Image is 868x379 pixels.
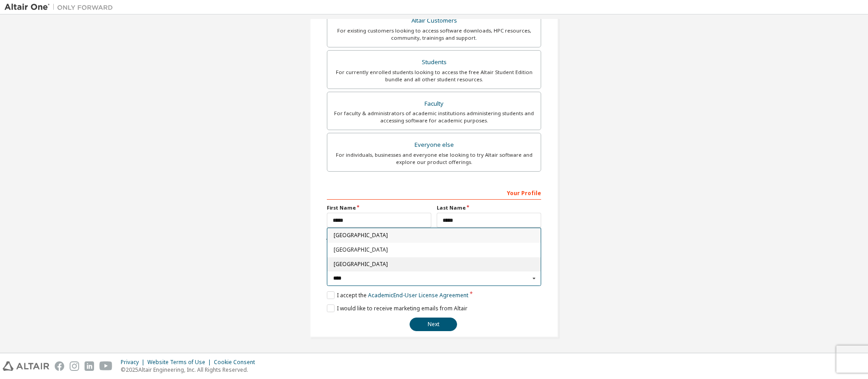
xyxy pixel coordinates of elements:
[70,361,79,371] img: instagram.svg
[121,359,147,366] div: Privacy
[334,233,535,239] span: [GEOGRAPHIC_DATA]
[55,361,64,371] img: facebook.svg
[334,248,535,253] span: [GEOGRAPHIC_DATA]
[85,361,94,371] img: linkedin.svg
[327,185,541,200] div: Your Profile
[327,304,467,312] label: I would like to receive marketing emails from Altair
[333,14,535,27] div: Altair Customers
[410,318,457,331] button: Next
[121,366,260,374] p: © 2025 Altair Engineering, Inc. All Rights Reserved.
[327,204,431,211] label: First Name
[333,151,535,166] div: For individuals, businesses and everyone else looking to try Altair software and explore our prod...
[333,110,535,124] div: For faculty & administrators of academic institutions administering students and accessing softwa...
[333,27,535,42] div: For existing customers looking to access software downloads, HPC resources, community, trainings ...
[327,291,468,299] label: I accept the
[333,69,535,83] div: For currently enrolled students looking to access the free Altair Student Edition bundle and all ...
[99,361,113,371] img: youtube.svg
[333,56,535,69] div: Students
[368,291,468,299] a: Academic End-User License Agreement
[3,361,49,371] img: altair_logo.svg
[214,359,260,366] div: Cookie Consent
[5,3,118,12] img: Altair One
[333,98,535,110] div: Faculty
[333,139,535,151] div: Everyone else
[334,262,535,267] span: [GEOGRAPHIC_DATA]
[147,359,214,366] div: Website Terms of Use
[437,204,541,211] label: Last Name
